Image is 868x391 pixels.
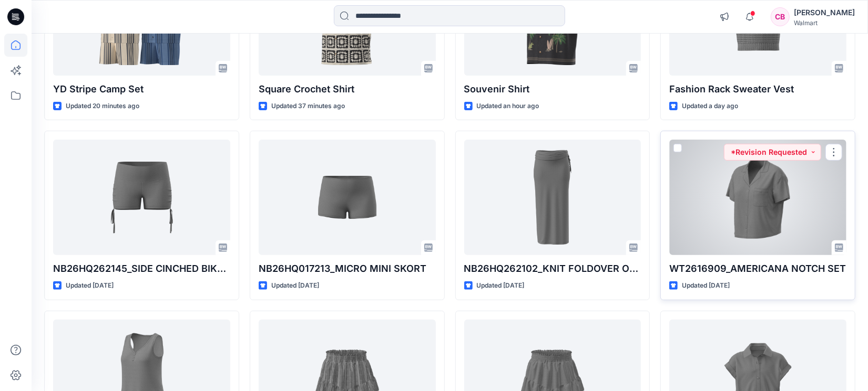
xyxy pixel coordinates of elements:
[794,19,855,27] div: Walmart
[464,82,641,97] p: Souvenir Shirt
[259,82,436,97] p: Square Crochet Shirt
[682,101,738,112] p: Updated a day ago
[53,82,230,97] p: YD Stripe Camp Set
[271,101,345,112] p: Updated 37 minutes ago
[66,101,139,112] p: Updated 20 minutes ago
[794,6,855,19] div: [PERSON_NAME]
[477,280,525,291] p: Updated [DATE]
[53,261,230,276] p: NB26HQ262145_SIDE CINCHED BIKE SHORT
[669,82,846,97] p: Fashion Rack Sweater Vest
[259,140,436,255] a: NB26HQ017213_MICRO MINI SKORT
[682,280,730,291] p: Updated [DATE]
[259,261,436,276] p: NB26HQ017213_MICRO MINI SKORT
[669,261,846,276] p: WT2616909_AMERICANA NOTCH SET
[66,280,114,291] p: Updated [DATE]
[669,140,846,255] a: WT2616909_AMERICANA NOTCH SET
[477,101,539,112] p: Updated an hour ago
[53,140,230,255] a: NB26HQ262145_SIDE CINCHED BIKE SHORT
[771,7,790,26] div: CB
[271,280,319,291] p: Updated [DATE]
[464,261,641,276] p: NB26HQ262102_KNIT FOLDOVER OPP SKIRT
[464,140,641,255] a: NB26HQ262102_KNIT FOLDOVER OPP SKIRT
